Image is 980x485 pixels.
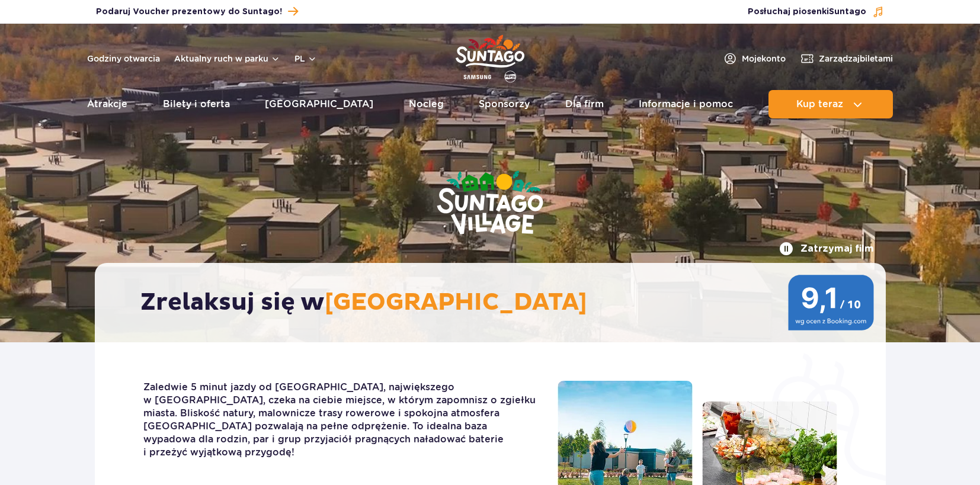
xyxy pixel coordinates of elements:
[265,90,373,118] a: [GEOGRAPHIC_DATA]
[768,90,893,118] button: Kup teraz
[163,90,230,118] a: Bilety i oferta
[742,53,786,65] span: Moje konto
[723,52,786,66] a: Mojekonto
[829,8,866,16] span: Suntago
[87,90,127,118] a: Atrakcje
[96,4,298,20] a: Podaruj Voucher prezentowy do Suntago!
[174,54,280,63] button: Aktualny ruch w parku
[294,53,317,65] button: pl
[389,124,591,283] img: Suntago Village
[565,90,604,118] a: Dla firm
[140,288,852,317] h2: Zrelaksuj się w
[325,288,587,317] span: [GEOGRAPHIC_DATA]
[748,6,866,18] span: Posłuchaj piosenki
[409,90,444,118] a: Nocleg
[788,275,874,330] img: 9,1/10 wg ocen z Booking.com
[96,6,282,18] span: Podaruj Voucher prezentowy do Suntago!
[87,53,160,65] a: Godziny otwarcia
[748,6,884,18] button: Posłuchaj piosenkiSuntago
[639,90,733,118] a: Informacje i pomoc
[143,381,540,459] p: Zaledwie 5 minut jazdy od [GEOGRAPHIC_DATA], największego w [GEOGRAPHIC_DATA], czeka na ciebie mi...
[819,53,893,65] span: Zarządzaj biletami
[779,242,874,256] button: Zatrzymaj film
[800,52,893,66] a: Zarządzajbiletami
[479,90,530,118] a: Sponsorzy
[796,99,843,110] span: Kup teraz
[456,30,524,84] a: Park of Poland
